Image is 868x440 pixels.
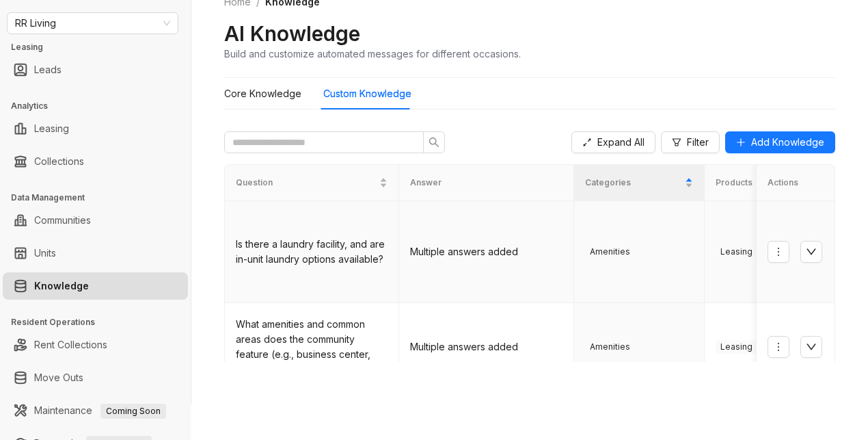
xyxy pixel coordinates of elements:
[399,201,573,303] td: Multiple answers added
[11,41,191,53] h3: Leasing
[236,237,388,267] div: Is there a laundry facility, and are in-unit laundry options available?
[399,303,573,391] td: Multiple answers added
[225,165,399,201] th: Question
[34,331,107,359] a: Rent Collections
[672,138,681,147] span: filter
[806,246,817,257] span: down
[429,137,439,148] span: search
[705,165,835,201] th: Products
[34,56,62,83] a: Leads
[224,86,301,101] div: Core Knowledge
[11,100,191,112] h3: Analytics
[3,272,188,300] li: Knowledge
[3,56,188,83] li: Leads
[751,135,824,150] span: Add Knowledge
[716,177,813,190] span: Products
[3,115,188,142] li: Leasing
[3,364,188,391] li: Move Outs
[736,138,746,147] span: plus
[224,47,521,61] div: Build and customize automated messages for different occasions.
[597,135,645,150] span: Expand All
[11,192,191,204] h3: Data Management
[3,207,188,234] li: Communities
[3,240,188,267] li: Units
[687,135,709,150] span: Filter
[757,165,835,201] th: Actions
[224,21,360,47] h2: AI Knowledge
[100,404,166,419] span: Coming Soon
[399,165,573,201] th: Answer
[34,115,69,142] a: Leasing
[3,397,188,424] li: Maintenance
[34,272,89,300] a: Knowledge
[11,316,191,328] h3: Resident Operations
[571,131,655,153] button: Expand All
[773,246,784,257] span: more
[716,245,757,259] span: Leasing
[3,148,188,175] li: Collections
[34,240,56,267] a: Units
[585,177,682,190] span: Categories
[3,331,188,359] li: Rent Collections
[582,138,592,147] span: expand-alt
[585,340,635,354] span: Amenities
[236,177,377,190] span: Question
[34,207,91,234] a: Communities
[236,317,388,377] div: What amenities and common areas does the community feature (e.g., business center, shared spaces)?
[773,341,784,352] span: more
[15,13,170,34] span: RR Living
[806,341,817,352] span: down
[725,131,835,153] button: Add Knowledge
[716,340,757,354] span: Leasing
[585,245,635,259] span: Amenities
[34,364,83,391] a: Move Outs
[323,86,411,101] div: Custom Knowledge
[661,131,720,153] button: Filter
[34,148,84,175] a: Collections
